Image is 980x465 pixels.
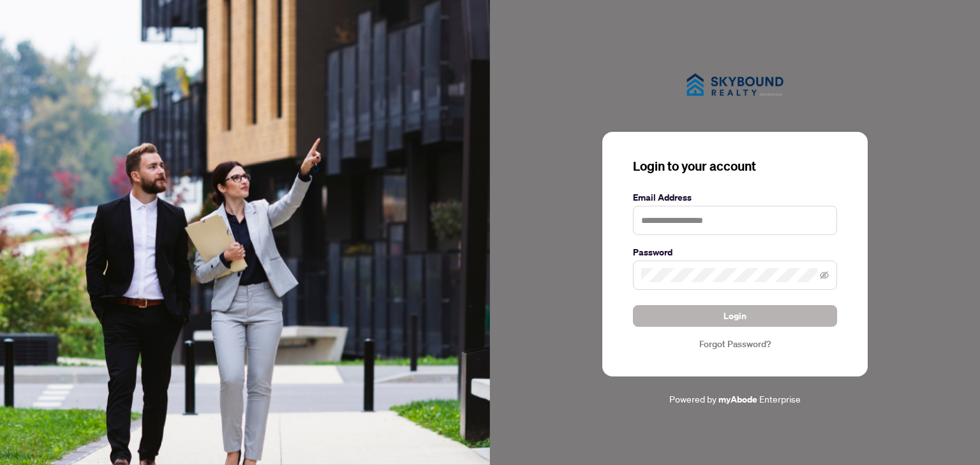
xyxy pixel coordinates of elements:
[718,392,757,406] a: myAbode
[633,245,837,259] label: Password
[633,305,837,327] button: Login
[669,393,716,404] span: Powered by
[759,393,801,404] span: Enterprise
[633,157,837,175] h3: Login to your account
[633,337,837,351] a: Forgot Password?
[724,306,746,326] span: Login
[820,271,829,280] span: eye-invisible
[671,59,799,111] img: ma-logo
[633,190,837,204] label: Email Address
